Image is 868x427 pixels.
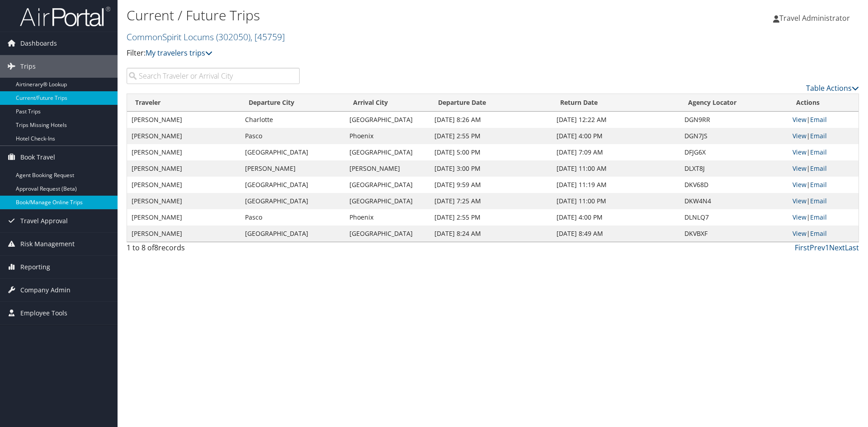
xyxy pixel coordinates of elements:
[241,209,344,225] td: Pasco
[552,193,680,209] td: [DATE] 11:00 PM
[127,193,241,209] td: [PERSON_NAME]
[845,243,859,253] a: Last
[810,229,827,238] a: Email
[795,243,810,253] a: First
[20,279,71,301] span: Company Admin
[793,115,807,124] a: View
[793,131,807,140] a: View
[825,243,829,253] a: 1
[154,243,158,253] span: 8
[788,209,859,225] td: |
[345,225,430,242] td: [GEOGRAPHIC_DATA]
[216,31,250,43] span: ( 302050 )
[127,68,300,84] input: Search Traveler or Arrival City
[430,112,552,128] td: [DATE] 8:26 AM
[788,112,859,128] td: |
[810,115,827,124] a: Email
[680,225,788,242] td: DKVBXF
[552,94,680,112] th: Return Date: activate to sort column ascending
[810,213,827,221] a: Email
[430,193,552,209] td: [DATE] 7:25 AM
[788,225,859,242] td: |
[127,177,241,193] td: [PERSON_NAME]
[430,209,552,225] td: [DATE] 2:55 PM
[241,177,344,193] td: [GEOGRAPHIC_DATA]
[552,225,680,242] td: [DATE] 8:49 AM
[680,193,788,209] td: DKW4N4
[680,144,788,160] td: DFJG6X
[793,180,807,189] a: View
[552,144,680,160] td: [DATE] 7:09 AM
[241,112,344,128] td: Charlotte
[20,55,36,78] span: Trips
[810,148,827,156] a: Email
[241,160,344,177] td: [PERSON_NAME]
[430,225,552,242] td: [DATE] 8:24 AM
[20,302,67,324] span: Employee Tools
[793,213,807,221] a: View
[20,6,110,27] img: airportal-logo.png
[773,5,859,32] a: Travel Administrator
[20,233,75,255] span: Risk Management
[788,160,859,177] td: |
[127,47,615,59] p: Filter:
[779,13,850,23] span: Travel Administrator
[345,177,430,193] td: [GEOGRAPHIC_DATA]
[250,31,285,43] span: , [ 45759 ]
[806,83,859,93] a: Table Actions
[552,128,680,144] td: [DATE] 4:00 PM
[127,112,241,128] td: [PERSON_NAME]
[788,94,859,112] th: Actions
[241,225,344,242] td: [GEOGRAPHIC_DATA]
[127,144,241,160] td: [PERSON_NAME]
[793,197,807,205] a: View
[788,144,859,160] td: |
[552,112,680,128] td: [DATE] 12:22 AM
[345,193,430,209] td: [GEOGRAPHIC_DATA]
[241,144,344,160] td: [GEOGRAPHIC_DATA]
[810,180,827,189] a: Email
[430,160,552,177] td: [DATE] 3:00 PM
[146,48,212,58] a: My travelers trips
[680,112,788,128] td: DGN9RR
[20,210,68,232] span: Travel Approval
[430,144,552,160] td: [DATE] 5:00 PM
[345,144,430,160] td: [GEOGRAPHIC_DATA]
[793,229,807,238] a: View
[430,177,552,193] td: [DATE] 9:59 AM
[127,209,241,225] td: [PERSON_NAME]
[241,94,344,112] th: Departure City: activate to sort column ascending
[127,128,241,144] td: [PERSON_NAME]
[810,243,825,253] a: Prev
[829,243,845,253] a: Next
[241,128,344,144] td: Pasco
[127,31,285,43] a: CommonSpirit Locums
[680,177,788,193] td: DKV68D
[430,128,552,144] td: [DATE] 2:55 PM
[680,160,788,177] td: DLXT8J
[552,209,680,225] td: [DATE] 4:00 PM
[127,6,615,25] h1: Current / Future Trips
[810,164,827,173] a: Email
[127,225,241,242] td: [PERSON_NAME]
[345,209,430,225] td: Phoenix
[20,256,50,278] span: Reporting
[788,177,859,193] td: |
[345,112,430,128] td: [GEOGRAPHIC_DATA]
[345,160,430,177] td: [PERSON_NAME]
[680,128,788,144] td: DGN7JS
[127,242,300,258] div: 1 to 8 of records
[810,131,827,140] a: Email
[20,32,57,55] span: Dashboards
[552,177,680,193] td: [DATE] 11:19 AM
[680,209,788,225] td: DLNLQ7
[20,146,55,169] span: Book Travel
[680,94,788,112] th: Agency Locator: activate to sort column ascending
[430,94,552,112] th: Departure Date: activate to sort column descending
[345,94,430,112] th: Arrival City: activate to sort column ascending
[788,193,859,209] td: |
[127,94,241,112] th: Traveler: activate to sort column ascending
[241,193,344,209] td: [GEOGRAPHIC_DATA]
[793,148,807,156] a: View
[793,164,807,173] a: View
